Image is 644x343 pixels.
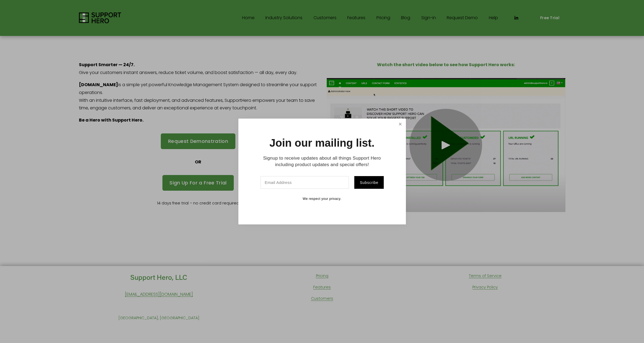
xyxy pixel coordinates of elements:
p: We respect your privacy. [257,197,387,201]
a: Close [395,119,405,129]
button: Subscribe [354,176,383,189]
p: Signup to receive updates about all things Support Hero including product updates and special off... [257,155,387,168]
input: Email Address [261,176,349,189]
h1: Join our mailing list. [269,137,375,148]
span: Subscribe [360,180,378,185]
